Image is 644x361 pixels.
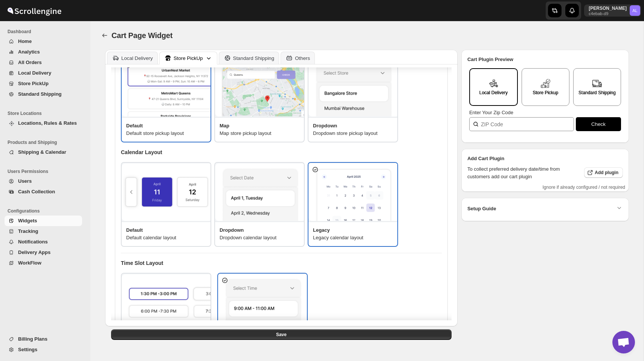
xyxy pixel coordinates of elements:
span: Cart Page Widget [111,31,172,40]
img: delivery_icon [489,79,498,88]
img: Default [122,59,212,117]
div: Store PickUp [174,55,203,61]
img: Legacy [308,164,399,221]
h2: Cart Plugin Preview [467,56,623,63]
span: Users [18,178,32,184]
button: Users [5,176,82,187]
h3: Legacy [313,226,393,234]
button: TRACK_CONFIGURATION.BACK [99,30,110,41]
div: Local Delivery [479,90,508,95]
b: Setup Guide [467,205,496,213]
span: Configurations [8,208,85,214]
p: Legacy calendar layout [313,234,393,242]
b: Calendar Layout [121,149,162,155]
button: User menu [584,5,641,17]
span: Settings [18,347,37,352]
div: Store Pickup [533,90,558,95]
b: Add Cart Plugin [467,156,504,161]
div: Local Delivery [121,55,153,61]
span: All Orders [18,60,42,65]
button: WorkFlow [5,258,82,268]
h3: Dropdown [313,122,393,130]
b: Time Slot Layout [121,260,163,266]
img: Map [215,59,305,117]
span: Shipping & Calendar [18,149,66,155]
span: Users Permissions [8,168,85,174]
span: Store PickUp [18,81,49,86]
button: Cash Collection [5,187,82,197]
button: Check [576,117,621,131]
button: Tracking [5,226,82,237]
button: Save [111,329,452,340]
p: c4ebab-d9 [589,11,627,16]
span: Locations, Rules & Rates [18,120,77,126]
h3: Default [126,226,206,234]
span: Dashboard [8,29,85,35]
span: Local Delivery [18,70,51,76]
text: AL [632,8,638,13]
div: Open chat [612,331,635,353]
button: Locations, Rules & Rates [5,118,82,128]
span: Add plugin [595,170,618,176]
img: Legacy [122,274,212,332]
p: Dropdown store pickup layout [313,130,393,137]
p: Ignore if already configured / not required [465,184,625,190]
span: Widgets [18,218,37,223]
p: Map store pickup layout [220,130,299,137]
p: [PERSON_NAME] [589,5,627,11]
button: Standard Shipping [219,52,279,64]
h3: Default [126,122,206,130]
img: Dropdown [308,59,399,117]
span: Billing Plans [18,336,47,342]
p: To collect preferred delivery date/time from customers add our cart plugin [467,165,566,180]
img: Dropdown [215,164,305,221]
button: Analytics [5,47,82,57]
button: Settings [5,344,82,355]
img: Dropdown [218,274,308,332]
img: Default [122,164,212,221]
span: Save [276,332,287,338]
span: Products and Shipping [8,139,85,145]
h3: Map [220,122,299,130]
p: Dropdown calendar layout [220,234,299,242]
span: Store Locations [8,110,85,116]
span: WorkFlow [18,260,41,266]
button: All Orders [5,57,82,68]
button: Shipping & Calendar [5,147,82,158]
img: ScrollEngine [6,1,63,20]
span: Tracking [18,228,38,234]
button: Local Delivery [107,52,158,64]
span: Analytics [18,49,40,55]
span: Standard Shipping [18,91,62,97]
h3: Dropdown [220,226,299,234]
button: Add plugin [584,167,623,178]
button: Notifications [5,237,82,247]
span: Notifications [18,239,48,245]
div: Others [295,55,310,61]
span: Home [18,38,32,44]
p: Default store pickup layout [126,130,206,137]
button: Billing Plans [5,334,82,344]
span: Delivery Apps [18,249,50,255]
button: Delivery Apps [5,247,82,258]
p: Default calendar layout [126,234,206,242]
button: Widgets [5,216,82,226]
span: Cash Collection [18,189,55,194]
button: Others [281,52,315,64]
button: Store PickUp [159,52,217,64]
span: Arman Lalaian [630,5,640,16]
label: Enter Your Zip Code [469,110,513,115]
div: Standard Shipping [578,90,616,95]
img: delivery_icon [592,79,602,88]
div: Standard Shipping [233,55,275,61]
img: delivery_icon [541,79,550,88]
button: Home [5,36,82,47]
input: ZIP Code [469,117,574,131]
